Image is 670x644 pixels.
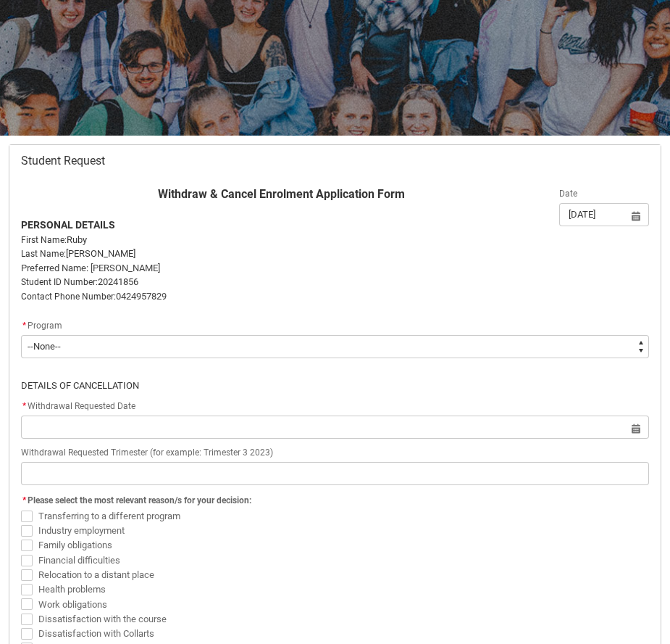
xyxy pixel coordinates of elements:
[22,495,26,505] abbr: required
[21,292,116,302] span: Contact Phone Number:
[21,379,649,393] p: DETAILS OF CANCELLATION
[28,321,62,331] span: Program
[21,235,67,245] span: First Name:
[21,263,160,273] span: Preferred Name: [PERSON_NAME]
[21,249,66,259] span: Last Name:
[21,219,115,231] strong: PERSONAL DETAILS
[38,540,112,550] span: Family obligations
[38,628,154,639] span: Dissatisfaction with Collarts
[22,401,26,411] abbr: required
[21,233,542,247] p: Ruby
[22,321,26,331] abbr: required
[38,511,180,521] span: Transferring to a different program
[38,584,106,595] span: Health problems
[28,495,251,505] span: Please select the most relevant reason/s for your decision:
[116,291,167,302] span: 0424957829
[158,187,405,201] strong: Withdraw & Cancel Enrolment Application Form
[21,154,105,168] span: Student Request
[21,447,273,458] span: Withdrawal Requested Trimester (for example: Trimester 3 2023)
[38,525,125,536] span: Industry employment
[21,275,542,289] p: 20241856
[38,599,107,610] span: Work obligations
[38,555,120,566] span: Financial difficulties
[21,401,135,411] span: Withdrawal Requested Date
[559,189,577,199] span: Date
[38,569,154,580] span: Relocation to a distant place
[21,247,542,261] p: [PERSON_NAME]
[38,614,167,624] span: Dissatisfaction with the course
[21,277,98,287] span: Student ID Number:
